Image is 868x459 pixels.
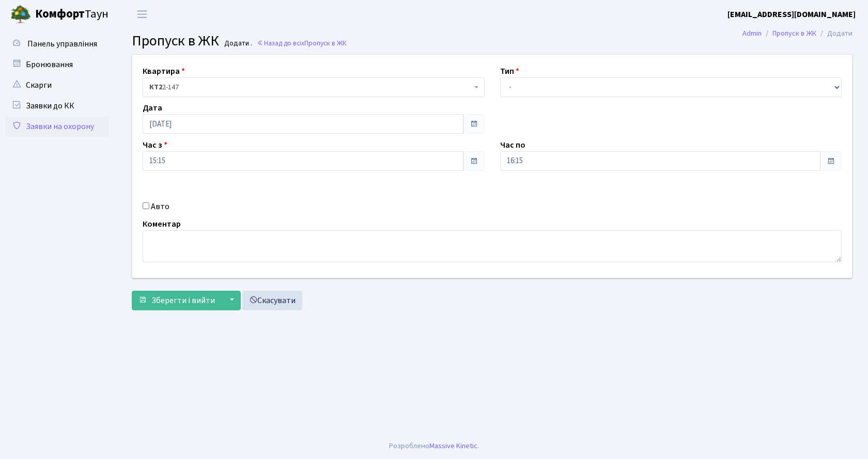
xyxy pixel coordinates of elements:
[304,38,347,48] span: Пропуск в ЖК
[5,34,109,54] a: Панель управління
[222,39,252,48] small: Додати .
[5,75,109,96] a: Скарги
[5,96,109,116] a: Заявки до КК
[143,102,162,114] label: Дата
[500,65,519,77] label: Тип
[257,38,347,48] a: Назад до всіхПропуск в ЖК
[5,54,109,75] a: Бронювання
[10,4,31,25] img: logo.png
[727,8,856,21] a: [EMAIL_ADDRESS][DOMAIN_NAME]
[35,6,109,23] span: Таун
[129,6,155,23] button: Переключити навігацію
[27,38,97,50] span: Панель управління
[242,291,302,310] a: Скасувати
[149,82,162,92] b: КТ2
[389,440,479,452] div: Розроблено .
[772,28,816,39] a: Пропуск в ЖК
[143,218,181,230] label: Коментар
[143,65,185,77] label: Квартира
[151,295,215,306] span: Зберегти і вийти
[35,6,85,22] b: Комфорт
[500,139,525,151] label: Час по
[5,116,109,137] a: Заявки на охорону
[132,30,219,51] span: Пропуск в ЖК
[429,440,477,451] a: Massive Kinetic
[742,28,762,39] a: Admin
[816,28,853,39] li: Додати
[727,9,856,20] b: [EMAIL_ADDRESS][DOMAIN_NAME]
[143,139,167,151] label: Час з
[727,23,868,44] nav: breadcrumb
[151,200,169,213] label: Авто
[149,82,472,92] span: <b>КТ2</b>&nbsp;&nbsp;&nbsp;2-147
[143,77,485,97] span: <b>КТ2</b>&nbsp;&nbsp;&nbsp;2-147
[132,291,222,310] button: Зберегти і вийти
